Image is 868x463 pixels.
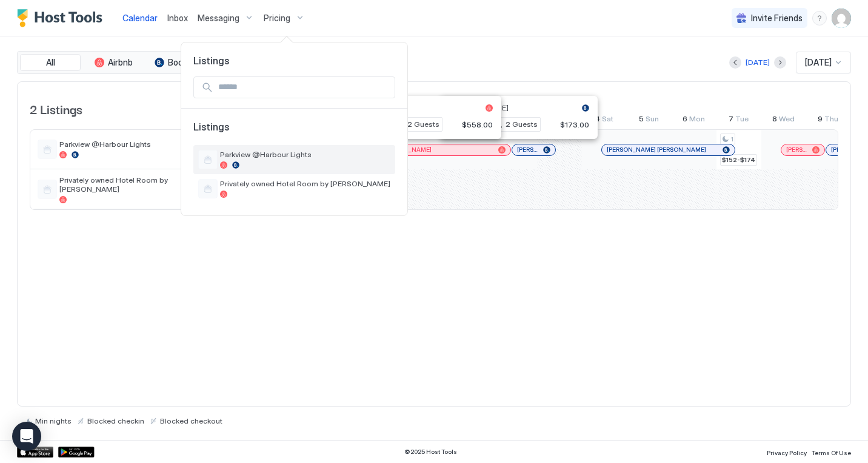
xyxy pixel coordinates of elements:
span: Listings [181,55,407,67]
span: Listings [193,121,395,145]
span: Parkview @Harbour Lights [220,150,390,159]
span: Privately owned Hotel Room by [PERSON_NAME] [220,179,390,188]
input: Input Field [213,77,395,98]
div: Open Intercom Messenger [12,422,41,451]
